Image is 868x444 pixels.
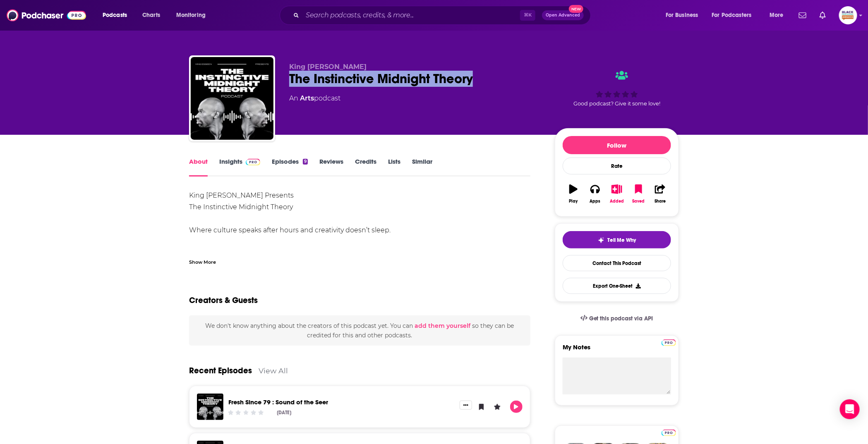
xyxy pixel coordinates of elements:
span: Get this podcast via API [589,315,653,322]
img: Podchaser - Follow, Share and Rate Podcasts [7,7,86,23]
button: tell me why sparkleTell Me Why [563,231,671,248]
button: Play [563,179,584,209]
button: open menu [660,9,709,22]
a: About [189,158,208,177]
div: Apps [590,199,601,204]
div: Share [655,199,666,204]
div: Saved [632,199,645,204]
button: Play [510,401,523,413]
span: Charts [142,10,160,21]
button: Show More Button [460,401,472,410]
label: My Notes [563,343,671,358]
span: Open Advanced [546,13,580,17]
div: Added [610,199,624,204]
span: For Business [666,10,698,21]
span: Logged in as blackpodcastingawards [839,6,857,24]
span: Good podcast? Give it some love! [573,100,660,107]
div: King [PERSON_NAME] Presents The Instinctive Midnight Theory Where culture speaks after hours and ... [189,190,530,306]
button: Open AdvancedNew [542,10,584,20]
a: Episodes9 [272,158,308,177]
a: Lists [388,158,400,177]
a: Credits [355,158,376,177]
img: tell me why sparkle [598,237,604,243]
span: Tell Me Why [608,237,636,243]
button: Follow [563,136,671,154]
div: Search podcasts, credits, & more... [288,6,599,25]
img: Podchaser Pro [662,430,676,436]
div: An podcast [289,93,340,103]
a: Similar [412,158,432,177]
button: Added [606,179,628,209]
button: Saved [628,179,649,209]
img: Fresh Since 79 : Sound of the Seer [197,394,223,420]
button: Show profile menu [839,6,857,24]
button: Leave a Rating [491,401,504,413]
a: Charts [137,9,165,22]
a: View All [259,366,288,375]
span: Podcasts [103,10,127,21]
button: open menu [764,9,794,22]
a: Fresh Since 79 : Sound of the Seer [228,398,328,406]
div: Rate [563,158,671,174]
a: Show notifications dropdown [816,8,829,22]
div: Open Intercom Messenger [840,399,860,419]
div: Community Rating: 0 out of 5 [227,409,265,415]
button: Bookmark Episode [475,401,488,413]
img: The Instinctive Midnight Theory [191,57,273,140]
span: ⌘ K [520,10,535,21]
div: Good podcast? Give it some love! [555,63,679,114]
button: open menu [707,9,764,22]
a: Reviews [319,158,343,177]
a: Show notifications dropdown [796,8,810,22]
button: Export One-Sheet [563,278,671,294]
a: InsightsPodchaser Pro [219,158,260,177]
div: 9 [303,159,308,165]
span: Monitoring [176,10,206,21]
a: Pro website [662,428,676,436]
input: Search podcasts, credits, & more... [302,9,520,22]
div: [DATE] [277,410,292,415]
a: Get this podcast via API [574,308,660,329]
button: Apps [584,179,606,209]
span: We don't know anything about the creators of this podcast yet . You can so they can be credited f... [205,322,514,339]
img: Podchaser Pro [662,339,676,346]
span: For Podcasters [712,10,752,21]
button: Share [650,179,671,209]
h2: Creators & Guests [189,295,258,306]
img: Podchaser Pro [246,159,260,165]
a: Recent Episodes [189,365,252,376]
span: New [569,5,584,13]
a: Contact This Podcast [563,255,671,271]
a: Pro website [662,338,676,346]
button: add them yourself [415,322,470,329]
img: User Profile [839,6,857,24]
div: Play [569,199,578,204]
button: open menu [170,9,216,22]
span: King [PERSON_NAME] [289,63,367,71]
button: open menu [97,9,138,22]
span: More [770,10,784,21]
a: Arts [300,94,314,102]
